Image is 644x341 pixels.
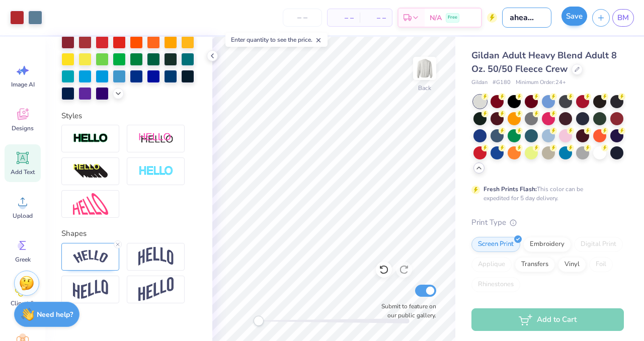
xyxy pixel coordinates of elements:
[6,299,39,315] span: Clipart & logos
[334,13,354,23] span: – –
[138,165,174,177] img: Negative Space
[471,217,624,228] div: Print Type
[430,13,442,23] span: N/A
[73,163,108,180] img: 3D Illusion
[73,250,108,264] img: Arc
[61,110,82,122] label: Styles
[225,33,328,47] div: Enter quantity to see the price.
[11,168,35,176] span: Add Text
[523,237,571,252] div: Embroidery
[37,310,73,319] strong: Need help?
[471,78,488,87] span: Gildan
[516,78,566,87] span: Minimum Order: 24 +
[73,133,108,144] img: Stroke
[61,228,87,239] label: Shapes
[448,14,457,21] span: Free
[13,212,33,220] span: Upload
[73,193,108,215] img: Free Distort
[12,124,34,132] span: Designs
[471,277,520,292] div: Rhinestones
[415,58,435,78] img: Back
[612,9,634,27] a: BM
[484,185,607,203] div: This color can be expedited for 5 day delivery.
[515,257,555,272] div: Transfers
[11,80,35,89] span: Image AI
[418,83,431,93] div: Back
[366,13,386,23] span: – –
[15,255,31,264] span: Greek
[561,7,587,26] button: Save
[138,132,174,145] img: Shadow
[471,49,617,75] span: Gildan Adult Heavy Blend Adult 8 Oz. 50/50 Fleece Crew
[617,12,629,24] span: BM
[589,257,613,272] div: Foil
[574,237,623,252] div: Digital Print
[471,237,520,252] div: Screen Print
[558,257,586,272] div: Vinyl
[502,8,551,28] input: Untitled Design
[376,302,436,320] label: Submit to feature on our public gallery.
[138,277,174,302] img: Rise
[254,316,264,326] div: Accessibility label
[138,247,174,266] img: Arch
[73,280,108,299] img: Flag
[283,9,322,27] input: – –
[484,185,537,193] strong: Fresh Prints Flash:
[471,257,512,272] div: Applique
[493,78,511,87] span: # G180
